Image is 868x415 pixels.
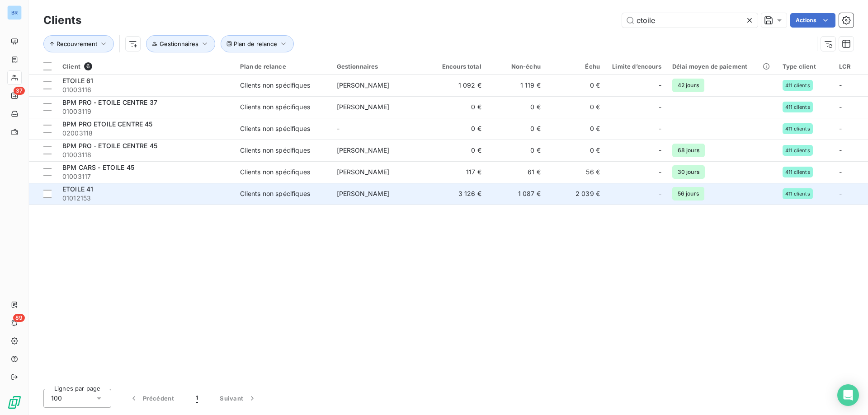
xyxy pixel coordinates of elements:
[546,183,605,205] td: 2 039 €
[240,103,310,112] div: Clients non spécifiques
[785,126,810,131] span: 411 clients
[221,35,294,52] button: Plan de relance
[659,124,661,133] span: -
[622,13,758,28] input: Rechercher
[428,183,487,205] td: 3 126 €
[62,63,80,70] span: Client
[337,168,390,176] span: [PERSON_NAME]
[487,183,546,205] td: 1 087 €
[337,81,390,89] span: [PERSON_NAME]
[62,98,157,106] span: BPM PRO - ETOILE CENTRE 37
[7,5,22,20] div: BR
[785,169,810,175] span: 411 clients
[43,35,114,52] button: Recouvrement
[428,140,487,161] td: 0 €
[785,148,810,153] span: 411 clients
[487,161,546,183] td: 61 €
[839,190,842,197] span: -
[209,389,268,408] button: Suivant
[240,168,310,177] div: Clients non spécifiques
[433,63,481,70] div: Encours total
[240,124,310,133] div: Clients non spécifiques
[428,96,487,118] td: 0 €
[659,146,661,155] span: -
[487,96,546,118] td: 0 €
[62,163,134,171] span: BPM CARS - ETOILE 45
[62,150,229,159] span: 01003118
[487,75,546,96] td: 1 119 €
[62,107,229,116] span: 01003119
[546,140,605,161] td: 0 €
[672,63,772,70] div: Délai moyen de paiement
[337,190,390,197] span: [PERSON_NAME]
[146,35,215,52] button: Gestionnaires
[672,187,704,201] span: 56 jours
[62,172,229,181] span: 01003117
[14,87,25,95] span: 37
[118,389,185,408] button: Précédent
[659,103,661,112] span: -
[337,103,390,111] span: [PERSON_NAME]
[160,40,198,47] span: Gestionnaires
[185,389,209,408] button: 1
[837,384,859,406] div: Open Intercom Messenger
[839,81,842,89] span: -
[196,394,198,403] span: 1
[546,161,605,183] td: 56 €
[428,161,487,183] td: 117 €
[7,89,21,103] a: 37
[790,13,835,28] button: Actions
[785,104,810,110] span: 411 clients
[240,81,310,90] div: Clients non spécifiques
[839,125,842,132] span: -
[337,125,340,132] span: -
[62,77,93,84] span: ETOILE 61
[337,63,422,70] div: Gestionnaires
[785,83,810,88] span: 411 clients
[659,189,661,198] span: -
[659,81,661,90] span: -
[62,142,157,149] span: BPM PRO - ETOILE CENTRE 45
[62,185,93,193] span: ETOILE 41
[839,168,842,176] span: -
[785,191,810,196] span: 411 clients
[62,129,229,138] span: 02003118
[546,96,605,118] td: 0 €
[672,79,704,92] span: 42 jours
[546,75,605,96] td: 0 €
[611,63,661,70] div: Limite d’encours
[839,146,842,154] span: -
[552,63,600,70] div: Échu
[428,118,487,140] td: 0 €
[659,168,661,177] span: -
[487,118,546,140] td: 0 €
[492,63,541,70] div: Non-échu
[57,40,97,47] span: Recouvrement
[428,75,487,96] td: 1 092 €
[546,118,605,140] td: 0 €
[234,40,277,47] span: Plan de relance
[84,62,92,70] span: 6
[783,63,828,70] div: Type client
[62,194,229,203] span: 01012153
[240,63,325,70] div: Plan de relance
[672,144,705,157] span: 68 jours
[62,120,153,128] span: BPM PRO ETOILE CENTRE 45
[13,314,25,322] span: 89
[7,395,22,410] img: Logo LeanPay
[839,103,842,111] span: -
[62,85,229,94] span: 01003116
[839,63,863,70] div: LCR
[672,165,705,179] span: 30 jours
[487,140,546,161] td: 0 €
[51,394,62,403] span: 100
[43,12,81,28] h3: Clients
[240,146,310,155] div: Clients non spécifiques
[337,146,390,154] span: [PERSON_NAME]
[240,189,310,198] div: Clients non spécifiques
